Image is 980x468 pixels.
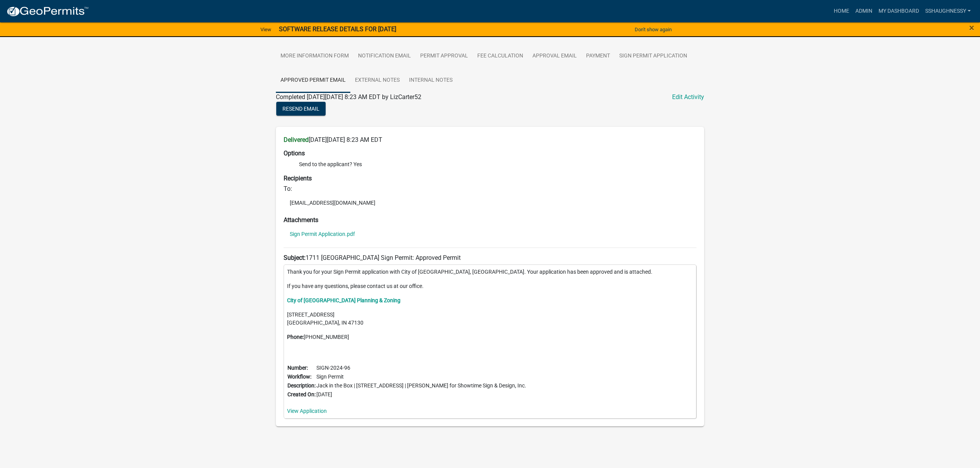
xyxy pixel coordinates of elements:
[276,102,326,116] button: Resend Email
[287,374,311,380] b: Workflow:
[287,365,308,371] b: Number:
[969,23,974,32] button: Close
[615,44,692,69] a: Sign Permit Application
[276,44,353,69] a: More Information Form
[316,381,527,390] td: Jack in the Box | [STREET_ADDRESS] | [PERSON_NAME] for Showtime Sign & Design, Inc.
[299,160,696,168] li: Send to the applicant? Yes
[353,44,416,69] a: Notification Email
[473,44,528,69] a: Fee Calculation
[831,4,852,19] a: Home
[284,216,318,224] strong: Attachments
[287,382,316,389] b: Description:
[416,44,473,69] a: Permit Approval
[404,68,457,93] a: Internal Notes
[287,391,316,397] b: Created On:
[287,268,693,276] p: Thank you for your Sign Permit application with City of [GEOGRAPHIC_DATA], [GEOGRAPHIC_DATA]. You...
[852,4,875,19] a: Admin
[632,23,675,36] button: Don't show again
[284,136,309,143] strong: Delivered
[350,68,404,93] a: External Notes
[282,106,319,112] span: Resend Email
[672,93,704,102] a: Edit Activity
[528,44,581,69] a: Approval Email
[287,333,693,341] p: [PHONE_NUMBER]
[316,390,527,399] td: [DATE]
[276,93,421,101] span: Completed [DATE][DATE] 8:23 AM EDT by LizCarter52
[287,408,327,414] a: View Application
[279,25,396,33] strong: SOFTWARE RELEASE DETAILS FOR [DATE]
[284,254,306,261] strong: Subject:
[290,231,355,237] a: Sign Permit Application.pdf
[316,372,527,381] td: Sign Permit
[284,136,696,143] h6: [DATE][DATE] 8:23 AM EDT
[284,197,696,209] li: [EMAIL_ADDRESS][DOMAIN_NAME]
[284,185,696,192] h6: To:
[287,282,693,290] p: If you have any questions, please contact us at our office.
[284,254,696,261] h6: 1711 [GEOGRAPHIC_DATA] Sign Permit: Approved Permit
[276,68,350,93] a: Approved Permit Email
[287,311,693,327] p: [STREET_ADDRESS] [GEOGRAPHIC_DATA], IN 47130
[875,4,922,19] a: My Dashboard
[284,150,305,157] strong: Options
[287,297,400,303] a: City of [GEOGRAPHIC_DATA] Planning & Zoning
[922,4,974,19] a: sshaughnessy
[257,23,274,36] a: View
[316,364,527,372] td: SIGN-2024-96
[284,175,312,182] strong: Recipients
[969,22,974,33] span: ×
[581,44,615,69] a: Payment
[287,334,304,340] strong: Phone:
